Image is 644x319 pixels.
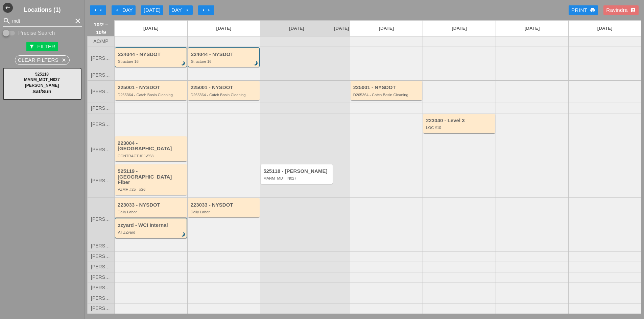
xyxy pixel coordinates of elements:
[29,44,34,49] i: filter_alt
[188,21,260,36] a: [DATE]
[25,83,59,88] span: [PERSON_NAME]
[112,5,136,15] button: Day
[3,29,82,37] div: Enable Precise search to match search terms exactly.
[180,60,187,67] i: brightness_3
[61,57,67,63] i: close
[3,17,11,25] i: search
[630,7,636,13] i: account_box
[118,140,185,152] div: 223004 - [GEOGRAPHIC_DATA]
[263,168,331,174] div: 525118 - [PERSON_NAME]
[18,30,55,36] label: Precise Search
[93,39,108,44] span: AC/MP
[191,52,258,57] div: 224044 - NYSDOT
[426,118,494,124] div: 223040 - Level 3
[191,93,258,97] div: D265364 - Catch Basin Cleaning
[18,56,67,64] div: Clear Filters
[98,7,103,13] i: arrow_left
[569,21,641,36] a: [DATE]
[91,275,111,280] span: [PERSON_NAME]
[185,7,190,13] i: arrow_right
[91,306,111,311] span: [PERSON_NAME]
[91,217,111,222] span: [PERSON_NAME]
[91,73,111,78] span: [PERSON_NAME]
[590,7,595,13] i: print
[252,60,260,67] i: brightness_3
[191,202,258,208] div: 223033 - NYSDOT
[206,7,212,13] i: arrow_right
[118,210,185,214] div: Daily Labor
[91,21,111,36] span: 10/2 – 10/9
[3,3,13,13] i: west
[118,230,185,234] div: All ZZyard
[74,17,82,25] i: clear
[423,21,496,36] a: [DATE]
[118,202,185,208] div: 223033 - NYSDOT
[606,6,636,14] div: Ravindra
[118,85,185,90] div: 225001 - NYSDOT
[201,7,206,13] i: arrow_right
[114,6,133,14] div: Day
[91,89,111,94] span: [PERSON_NAME]
[12,16,72,26] input: Search
[115,21,187,36] a: [DATE]
[91,243,111,248] span: [PERSON_NAME]
[32,88,51,94] span: Sat/Sun
[260,21,333,36] a: [DATE]
[333,21,350,36] a: [DATE]
[118,52,185,57] div: 224044 - NYSDOT
[91,122,111,127] span: [PERSON_NAME]
[118,93,185,97] div: D265364 - Catch Basin Cleaning
[15,55,70,65] button: Clear Filters
[118,168,185,185] div: 525119 - [GEOGRAPHIC_DATA] Fiber
[198,5,214,15] button: Move Ahead 1 Week
[496,21,569,36] a: [DATE]
[91,264,111,269] span: [PERSON_NAME]
[426,126,494,130] div: LOC #10
[353,93,421,97] div: D265364 - Catch Basin Cleaning
[171,6,190,14] div: Day
[191,85,258,90] div: 225001 - NYSDOT
[91,106,111,111] span: [PERSON_NAME]
[91,296,111,301] span: [PERSON_NAME]
[180,231,187,238] i: brightness_3
[569,5,598,15] a: Print
[35,72,49,77] span: 525118
[118,59,185,63] div: Structure 16
[3,3,13,13] button: Shrink Sidebar
[91,147,111,152] span: [PERSON_NAME]
[169,5,193,15] button: Day
[91,56,111,61] span: [PERSON_NAME]
[91,285,111,290] span: [PERSON_NAME]
[571,6,595,14] div: Print
[118,187,185,191] div: VZMH #25 - #26
[263,176,331,180] div: MANM_MDT_N027
[144,6,161,14] div: [DATE]
[350,21,423,36] a: [DATE]
[191,210,258,214] div: Daily Labor
[29,43,55,51] div: Filter
[118,154,185,158] div: CONTRACT #11-558
[91,178,111,183] span: [PERSON_NAME]
[26,42,58,51] button: Filter
[90,5,106,15] button: Move Back 1 Week
[91,254,111,259] span: [PERSON_NAME]
[603,5,639,15] button: Ravindra
[353,85,421,90] div: 225001 - NYSDOT
[93,7,98,13] i: arrow_left
[114,7,120,13] i: arrow_left
[118,222,185,228] div: zzyard - WCI Internal
[24,77,59,82] span: MANM_MDT_N027
[141,5,163,15] button: [DATE]
[191,59,258,63] div: Structure 16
